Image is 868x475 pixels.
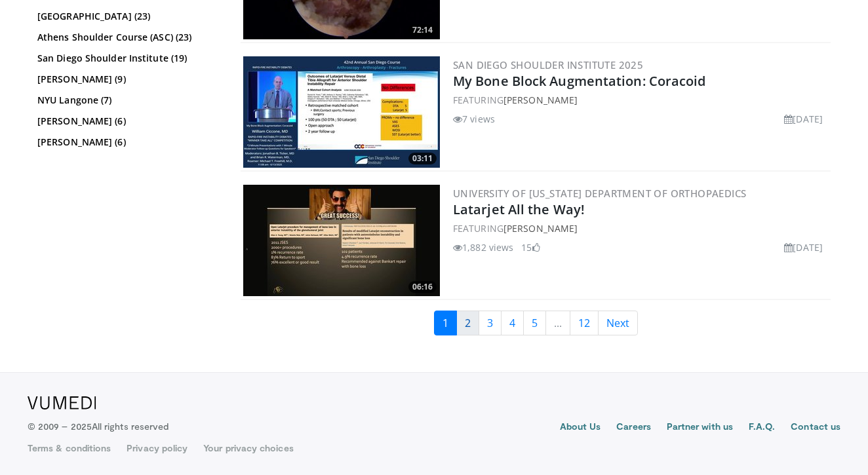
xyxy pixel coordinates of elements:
[560,420,601,436] a: About Us
[456,311,479,335] a: 2
[453,240,513,254] li: 1,882 views
[503,94,578,106] a: [PERSON_NAME]
[598,311,638,335] a: Next
[243,185,440,296] a: 06:16
[127,442,187,455] a: Privacy policy
[28,442,111,455] a: Terms & conditions
[453,200,585,218] a: Latarjet All the Way!
[28,396,96,409] img: VuMedi Logo
[521,240,540,254] li: 15
[453,112,495,126] li: 7 views
[243,56,440,168] img: b8b13040-45bd-4477-bd13-79b1ef6ed4d9.300x170_q85_crop-smart_upscale.jpg
[203,442,293,455] a: Your privacy choices
[37,136,218,149] a: [PERSON_NAME] (6)
[434,311,457,335] a: 1
[37,94,218,107] a: NYU Langone (7)
[749,420,775,436] a: F.A.Q.
[453,72,706,90] a: My Bone Block Augmentation: Coracoid
[501,311,524,335] a: 4
[453,58,643,71] a: San Diego Shoulder Institute 2025
[241,311,831,335] nav: Search results pages
[791,420,840,436] a: Contact us
[453,93,828,107] div: FEATURING
[616,420,651,436] a: Careers
[408,281,437,293] span: 06:16
[667,420,733,436] a: Partner with us
[37,115,218,128] a: [PERSON_NAME] (6)
[570,311,599,335] a: 12
[243,56,440,168] a: 03:11
[37,52,218,65] a: San Diego Shoulder Institute (19)
[243,185,440,296] img: 807531e9-de3d-42ae-aa39-51e3470c4f0d.300x170_q85_crop-smart_upscale.jpg
[37,10,218,23] a: [GEOGRAPHIC_DATA] (23)
[784,240,823,254] li: [DATE]
[453,221,828,235] div: FEATURING
[784,112,823,126] li: [DATE]
[503,222,578,235] a: [PERSON_NAME]
[408,153,437,164] span: 03:11
[408,24,437,36] span: 72:14
[37,31,218,44] a: Athens Shoulder Course (ASC) (23)
[37,73,218,86] a: [PERSON_NAME] (9)
[28,420,168,433] p: © 2009 – 2025
[92,421,168,432] span: All rights reserved
[453,187,746,200] a: University of [US_STATE] Department of Orthopaedics
[523,311,546,335] a: 5
[479,311,502,335] a: 3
